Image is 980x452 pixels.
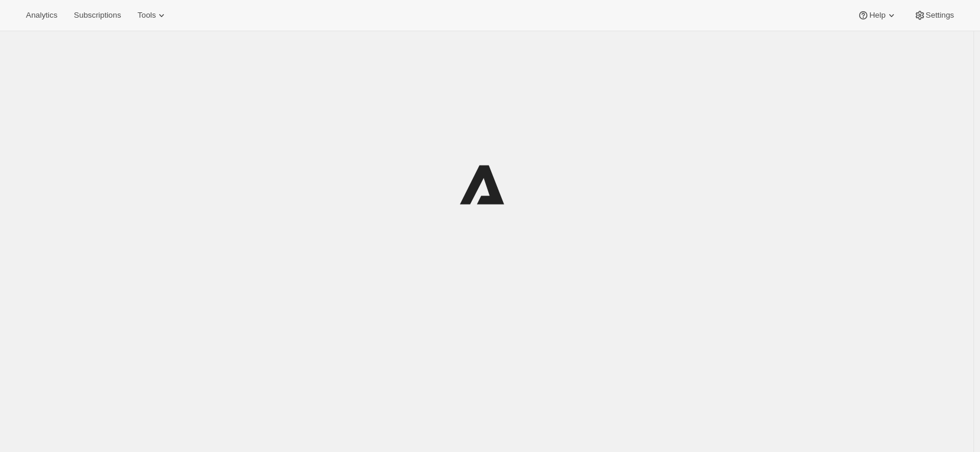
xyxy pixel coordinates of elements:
button: Help [850,7,904,24]
button: Analytics [19,7,64,24]
span: Help [869,11,885,20]
button: Settings [907,7,961,24]
span: Subscriptions [74,11,121,20]
span: Analytics [26,11,57,20]
span: Tools [137,11,156,20]
button: Tools [130,7,175,24]
span: Settings [926,11,954,20]
button: Subscriptions [67,7,128,24]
